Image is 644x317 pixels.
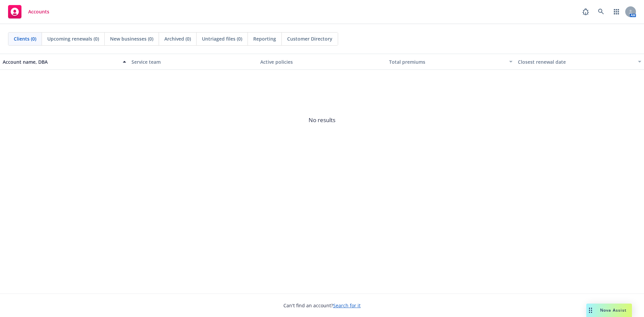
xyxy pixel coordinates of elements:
span: Accounts [28,9,49,14]
div: Closest renewal date [518,58,634,65]
button: Active policies [258,54,386,70]
span: Reporting [253,35,276,42]
button: Total premiums [386,54,515,70]
button: Closest renewal date [515,54,644,70]
a: Switch app [610,5,623,18]
span: Upcoming renewals (0) [47,35,99,42]
span: Nova Assist [600,307,627,313]
a: Search for it [333,302,361,309]
a: Report a Bug [579,5,592,18]
div: Total premiums [389,58,505,65]
span: Can't find an account? [283,302,361,309]
a: Search [594,5,608,18]
span: Customer Directory [287,35,332,42]
span: New businesses (0) [110,35,153,42]
div: Service team [131,58,255,65]
span: Clients (0) [14,35,36,42]
span: Untriaged files (0) [202,35,242,42]
div: Account name, DBA [3,58,119,65]
div: Drag to move [586,304,595,317]
div: Active policies [260,58,384,65]
a: Accounts [5,2,52,21]
button: Service team [129,54,258,70]
button: Nova Assist [586,304,632,317]
span: Archived (0) [164,35,191,42]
